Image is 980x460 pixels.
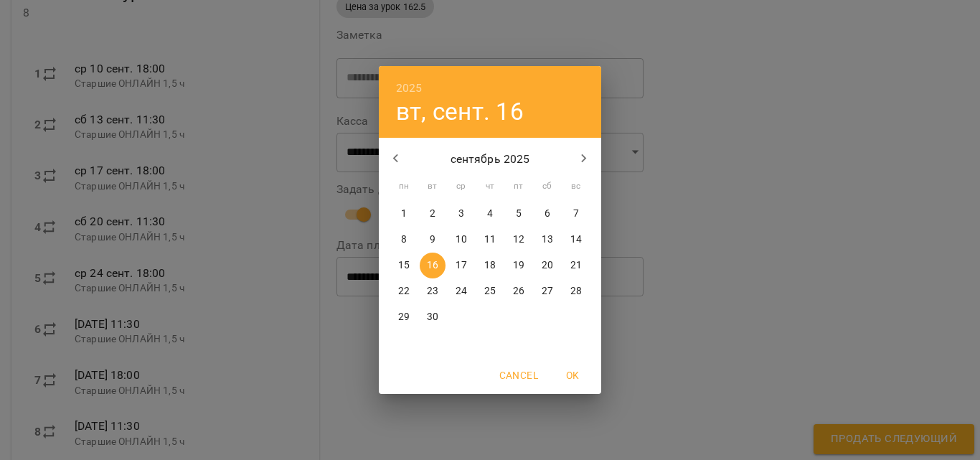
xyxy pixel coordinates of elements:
button: 11 [477,227,503,253]
p: 29 [398,310,410,324]
button: 28 [563,278,589,304]
button: 30 [420,304,446,330]
button: 19 [506,253,532,278]
p: 26 [513,284,524,299]
p: 18 [484,258,496,273]
p: 24 [456,284,467,299]
button: 17 [448,253,474,278]
button: 7 [563,201,589,227]
p: 30 [427,310,438,324]
button: 10 [448,227,474,253]
p: 20 [542,258,553,273]
button: 21 [563,253,589,278]
p: 11 [484,233,496,247]
span: OK [555,367,590,384]
button: 4 [477,201,503,227]
button: 1 [391,201,417,227]
p: 19 [513,258,524,273]
button: 2 [420,201,446,227]
button: 22 [391,278,417,304]
span: ср [448,179,474,194]
button: Cancel [494,362,544,388]
span: пн [391,179,417,194]
button: 3 [448,201,474,227]
p: 22 [398,284,410,299]
button: вт, сент. 16 [396,98,524,126]
span: сб [534,179,560,194]
button: 18 [477,253,503,278]
p: 3 [458,207,464,221]
p: 21 [570,258,582,273]
span: вт [420,179,446,194]
button: 5 [506,201,532,227]
p: 23 [427,284,438,299]
button: 24 [448,278,474,304]
p: 15 [398,258,410,273]
p: 4 [487,207,493,221]
button: 6 [534,201,560,227]
p: сентябрь 2025 [413,151,567,168]
button: 15 [391,253,417,278]
p: 12 [513,233,524,247]
span: вс [563,179,589,194]
button: 29 [391,304,417,330]
span: Cancel [499,367,538,384]
button: 16 [420,253,446,278]
button: 8 [391,227,417,253]
p: 13 [542,233,553,247]
p: 7 [573,207,579,221]
p: 1 [401,207,407,221]
button: 25 [477,278,503,304]
p: 28 [570,284,582,299]
p: 25 [484,284,496,299]
p: 27 [542,284,553,299]
button: OK [550,362,595,388]
p: 17 [456,258,467,273]
p: 2 [430,207,435,221]
button: 13 [534,227,560,253]
button: 27 [534,278,560,304]
button: 26 [506,278,532,304]
button: 9 [420,227,446,253]
p: 5 [516,207,522,221]
button: 12 [506,227,532,253]
span: пт [506,179,532,194]
button: 20 [534,253,560,278]
span: чт [477,179,503,194]
p: 8 [401,233,407,247]
p: 14 [570,233,582,247]
button: 23 [420,278,446,304]
p: 10 [456,233,467,247]
p: 9 [430,233,435,247]
button: 2025 [396,78,423,98]
p: 16 [427,258,438,273]
p: 6 [545,207,550,221]
button: 14 [563,227,589,253]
